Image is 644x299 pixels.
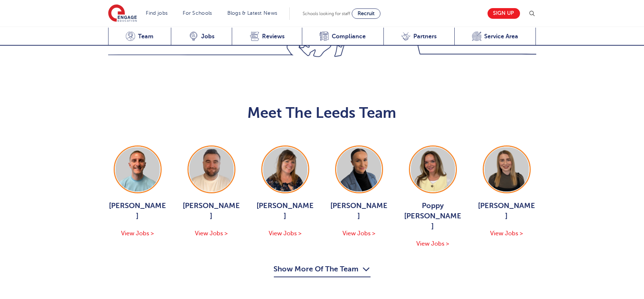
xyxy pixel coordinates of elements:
img: George Dignam [116,147,160,191]
a: [PERSON_NAME] View Jobs > [256,145,315,238]
span: Service Area [484,33,518,40]
a: Service Area [454,28,536,46]
button: Show More Of The Team [274,263,371,277]
span: View Jobs > [416,240,449,247]
span: View Jobs > [195,230,228,237]
span: Compliance [332,33,366,40]
span: [PERSON_NAME] [477,201,536,221]
span: Team [138,33,154,40]
a: Recruit [352,8,380,19]
span: [PERSON_NAME] [256,201,315,221]
img: Chris Rushton [189,147,234,191]
a: Partners [383,28,454,46]
span: View Jobs > [490,230,523,237]
span: View Jobs > [269,230,302,237]
span: View Jobs > [121,230,154,237]
a: Jobs [171,28,232,46]
span: Partners [413,33,437,40]
span: View Jobs > [342,230,375,237]
a: Reviews [232,28,302,46]
a: Find jobs [146,10,168,16]
a: For Schools [183,10,212,16]
a: Sign up [488,8,520,19]
span: [PERSON_NAME] [182,201,241,221]
span: Schools looking for staff [303,11,350,16]
img: Poppy Burnside [411,147,455,191]
span: Poppy [PERSON_NAME] [403,201,462,232]
span: Recruit [358,11,375,16]
h2: Meet The Leeds Team [108,104,536,122]
img: Engage Education [108,4,137,23]
span: Jobs [201,33,214,40]
a: [PERSON_NAME] View Jobs > [330,145,389,238]
img: Layla McCosker [485,147,529,191]
span: [PERSON_NAME] [330,201,389,221]
a: [PERSON_NAME] View Jobs > [182,145,241,238]
a: [PERSON_NAME] View Jobs > [108,145,167,238]
span: [PERSON_NAME] [108,201,167,221]
span: Reviews [262,33,285,40]
a: Compliance [302,28,383,46]
a: [PERSON_NAME] View Jobs > [477,145,536,238]
a: Blogs & Latest News [227,10,278,16]
img: Holly Johnson [337,147,381,191]
a: Team [108,28,171,46]
a: Poppy [PERSON_NAME] View Jobs > [403,145,462,249]
img: Joanne Wright [263,147,307,191]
